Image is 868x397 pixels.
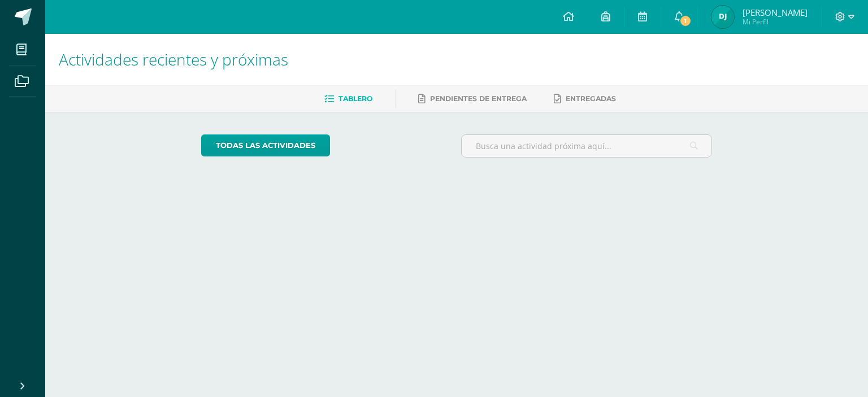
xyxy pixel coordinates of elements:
[554,90,616,108] a: Entregadas
[566,94,616,103] span: Entregadas
[711,6,734,28] img: b044e79a7f1fd466af47bccfdf929656.png
[418,90,527,108] a: Pendientes de entrega
[743,7,808,18] span: [PERSON_NAME]
[743,17,808,27] span: Mi Perfil
[338,94,372,103] span: Tablero
[324,90,372,108] a: Tablero
[462,135,712,157] input: Busca una actividad próxima aquí...
[201,134,330,156] a: todas las Actividades
[679,15,692,27] span: 1
[430,94,527,103] span: Pendientes de entrega
[59,49,288,70] span: Actividades recientes y próximas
